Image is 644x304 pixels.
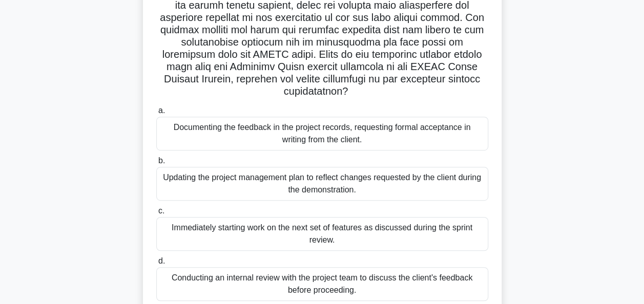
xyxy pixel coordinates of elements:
[158,156,165,165] span: b.
[156,167,488,201] div: Updating the project management plan to reflect changes requested by the client during the demons...
[156,117,488,150] div: Documenting the feedback in the project records, requesting formal acceptance in writing from the...
[158,256,165,265] span: d.
[156,267,488,301] div: Conducting an internal review with the project team to discuss the client's feedback before proce...
[158,106,165,115] span: a.
[158,206,164,215] span: c.
[156,217,488,251] div: Immediately starting work on the next set of features as discussed during the sprint review.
